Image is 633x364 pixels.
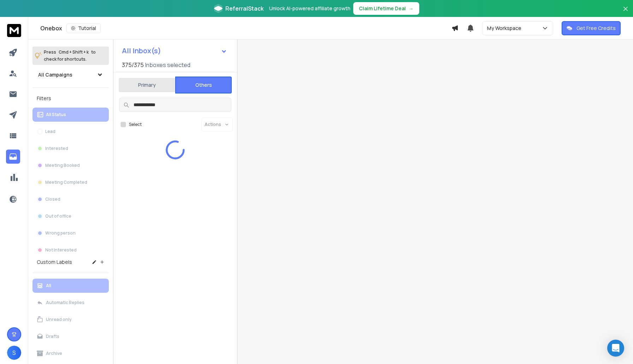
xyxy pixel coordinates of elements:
h3: Custom Labels [37,259,72,266]
label: Select [129,122,142,127]
h3: Inboxes selected [145,61,190,69]
button: Tutorial [66,23,101,33]
span: → [409,5,414,12]
p: Press to check for shortcuts. [44,49,96,63]
button: S [7,346,21,360]
h3: Filters [32,93,109,103]
span: 375 / 375 [122,61,144,69]
button: Get Free Credits [562,21,621,35]
h1: All Inbox(s) [122,47,161,54]
div: Onebox [40,23,451,33]
button: Claim Lifetime Deal→ [353,2,419,15]
button: All Inbox(s) [116,44,233,58]
p: My Workspace [487,25,524,32]
button: Others [175,77,232,93]
button: Close banner [621,4,630,21]
button: All Campaigns [32,68,109,82]
span: ReferralStack [225,4,264,13]
div: Open Intercom Messenger [607,340,624,357]
button: Primary [119,77,175,93]
h1: All Campaigns [38,71,72,78]
p: Get Free Credits [576,25,616,32]
span: Cmd + Shift + k [58,48,90,56]
p: Unlock AI-powered affiliate growth [269,5,350,12]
